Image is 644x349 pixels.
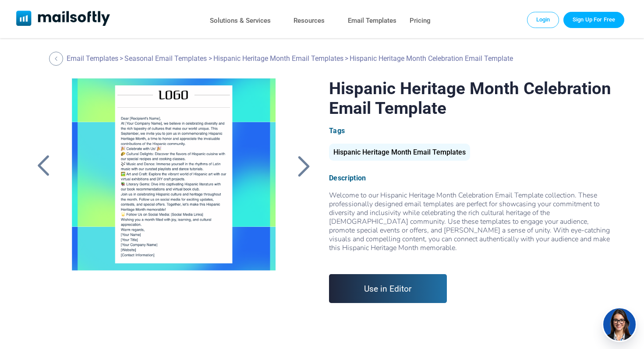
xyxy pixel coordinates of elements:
a: Back [32,155,54,177]
a: Email Templates [348,14,396,27]
span: Welcome to our Hispanic Heritage Month Celebration Email Template collection. These professionall... [329,190,612,261]
a: Hispanic Heritage Month Email Templates [213,54,343,63]
a: Hispanic Heritage Month Celebration Email Template [60,78,287,297]
div: Hispanic Heritage Month Email Templates [329,144,470,161]
a: Use in Editor [329,274,447,303]
div: Description [329,174,612,182]
a: Login [527,12,559,28]
a: Back [293,155,315,177]
a: Seasonal Email Templates [124,54,207,63]
a: Pricing [410,14,431,27]
a: Resources [294,14,325,27]
a: Hispanic Heritage Month Email Templates [329,152,470,155]
a: Solutions & Services [210,14,271,27]
h1: Hispanic Heritage Month Celebration Email Template [329,78,612,118]
a: Mailsoftly [16,11,110,28]
div: Tags [329,127,612,135]
a: Trial [563,12,624,28]
a: Email Templates [67,54,118,63]
a: Back [49,52,65,66]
